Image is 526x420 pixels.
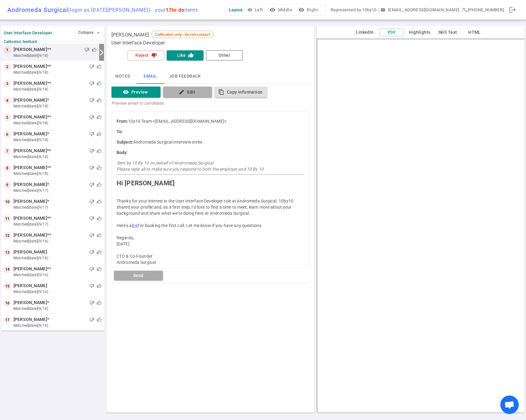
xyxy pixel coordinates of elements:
[117,241,304,247] div: [DATE]
[97,216,102,221] span: thumb_up
[229,7,243,12] span: Layout:
[7,6,198,13] div: Andromeda Surgical
[92,47,97,52] span: thumb_up
[89,98,94,103] span: thumb_down
[123,89,129,95] i: visibility
[117,259,304,265] div: Andromeda Surgical
[111,100,165,106] div: Preview email to candidate.
[14,266,47,272] span: [PERSON_NAME]
[4,63,11,71] div: 2
[89,267,94,272] span: thumb_down
[14,238,102,244] small: matched [DATE] (9/16)
[14,120,102,126] small: matched [DATE] (9/18)
[163,87,212,98] button: editEdit
[14,188,102,193] small: matched [DATE] (9/17)
[97,115,102,120] span: thumb_up
[14,299,47,306] span: [PERSON_NAME]
[14,171,102,176] small: matched [DATE] (9/18)
[151,52,157,58] i: thumb_down
[14,272,102,278] small: matched [DATE] (9/16)
[84,47,89,52] span: thumb_down
[381,7,385,12] span: email
[14,249,47,255] span: [PERSON_NAME]
[4,97,11,104] div: 4
[89,132,94,137] span: thumb_down
[14,103,102,109] small: matched [DATE] (9/18)
[97,317,102,322] span: thumb_up
[89,165,94,170] span: thumb_down
[269,7,275,13] i: visibility
[14,215,47,222] span: [PERSON_NAME]
[14,316,47,323] span: [PERSON_NAME]
[89,199,94,204] span: thumb_down
[14,97,47,103] span: [PERSON_NAME]
[14,148,47,154] span: [PERSON_NAME]
[247,7,252,12] span: visibility
[89,317,94,322] span: thumb_down
[506,4,519,16] div: Done
[89,300,94,305] span: thumb_down
[14,154,102,160] small: matched [DATE] (9/18)
[89,182,94,187] span: thumb_down
[97,233,102,238] span: thumb_up
[14,283,47,289] span: [PERSON_NAME]
[109,69,312,84] div: basic tabs example
[4,232,11,239] div: 12
[509,6,516,13] span: logout
[4,283,11,290] div: 15
[268,4,294,16] button: visibilityMiddle
[14,255,102,261] small: matched [DATE] (9/16)
[14,114,47,120] span: [PERSON_NAME]
[89,283,94,288] span: thumb_down
[178,89,184,95] i: edit
[215,87,267,98] button: content_copyCopy information
[150,7,198,13] span: - your items
[463,7,468,12] i: phone
[117,150,128,155] strong: Body:
[89,81,94,86] span: thumb_down
[14,87,102,92] small: matched [DATE] (9/18)
[97,199,102,204] span: thumb_up
[14,205,102,210] small: matched [DATE] (9/17)
[117,160,264,171] i: Sent by 10 By 10 on behalf of Andromeda Surgical. Please reply all to make sure you respond to bo...
[14,222,102,227] small: matched [DATE] (9/17)
[500,395,519,414] div: Open chat
[117,235,304,241] div: Regards,
[218,89,224,95] i: content_copy
[111,87,161,98] button: visibilityPreview
[14,137,102,143] small: matched [DATE] (9/18)
[89,233,94,238] span: thumb_down
[4,198,11,206] div: 10
[111,40,165,46] span: User Interface Developer
[96,30,101,35] span: expand_less
[89,148,94,153] span: thumb_down
[4,299,11,307] div: 16
[379,28,404,37] button: PDF
[89,250,94,255] span: thumb_down
[89,64,94,69] span: thumb_down
[14,289,102,295] small: matched [DATE] (9/16)
[14,323,102,328] small: matched [DATE] (9/16)
[14,80,47,87] span: [PERSON_NAME]
[4,215,11,222] div: 11
[132,223,138,228] a: link
[111,32,149,38] span: [PERSON_NAME]
[406,29,433,36] button: Highlights
[97,267,102,272] span: thumb_up
[97,283,102,288] span: thumb_up
[89,216,94,221] span: thumb_down
[14,46,47,53] span: [PERSON_NAME]
[97,64,102,69] span: thumb_up
[297,4,320,16] button: visibilityRight
[97,132,102,137] span: thumb_up
[77,28,102,37] button: Collapse
[14,53,97,58] small: matched [DATE] (9/18)
[352,29,377,36] button: LinkedIn
[4,46,11,54] div: 1
[4,40,102,44] small: Calibration feedback
[4,316,11,324] div: 17
[97,148,102,153] span: thumb_up
[462,29,487,36] button: HTML
[379,4,462,16] button: Open a message box
[206,50,243,60] button: Other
